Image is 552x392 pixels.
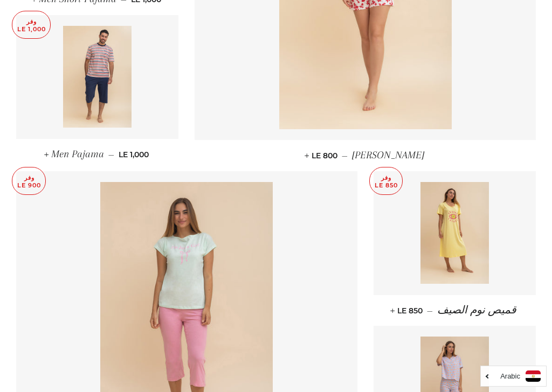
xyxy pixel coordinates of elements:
[12,167,45,195] p: وفر LE 900
[374,295,536,326] a: قميص نوم الصيف — LE 850
[370,167,402,195] p: وفر LE 850
[500,373,520,380] i: Arabic
[108,150,114,159] span: —
[51,148,104,160] span: Men Pajama
[437,304,516,316] span: قميص نوم الصيف
[392,306,423,316] span: LE 850
[46,150,149,159] span: LE 1,000
[352,149,424,161] span: [PERSON_NAME]
[307,151,337,160] span: LE 800
[16,139,178,170] a: Men Pajama — LE 1,000
[12,11,50,39] p: وفر LE 1,000
[486,370,541,382] a: Arabic
[427,306,433,316] span: —
[342,151,348,160] span: —
[195,140,536,171] a: [PERSON_NAME] — LE 800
